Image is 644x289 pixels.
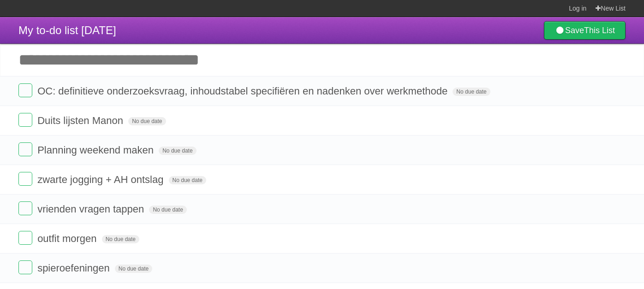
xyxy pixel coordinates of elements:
span: No due date [149,206,186,214]
span: No due date [128,117,166,125]
label: Done [18,231,32,245]
span: No due date [453,88,490,96]
label: Done [18,142,32,156]
span: Duits lijsten Manon [37,115,125,126]
label: Done [18,201,32,215]
span: No due date [159,147,196,155]
span: No due date [102,235,139,243]
span: outfit morgen [37,233,99,244]
span: My to-do list [DATE] [18,24,116,36]
label: Done [18,113,32,127]
span: No due date [115,265,152,273]
label: Done [18,260,32,274]
span: vrienden vragen tappen [37,203,146,215]
label: Done [18,83,32,97]
span: zwarte jogging + AH ontslag [37,174,166,185]
b: This List [584,26,615,35]
span: Planning weekend maken [37,144,156,156]
span: OC: definitieve onderzoeksvraag, inhoudstabel specifiëren en nadenken over werkmethode [37,85,450,97]
label: Done [18,172,32,186]
span: No due date [169,176,206,184]
a: SaveThis List [544,21,626,40]
span: spieroefeningen [37,262,112,274]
